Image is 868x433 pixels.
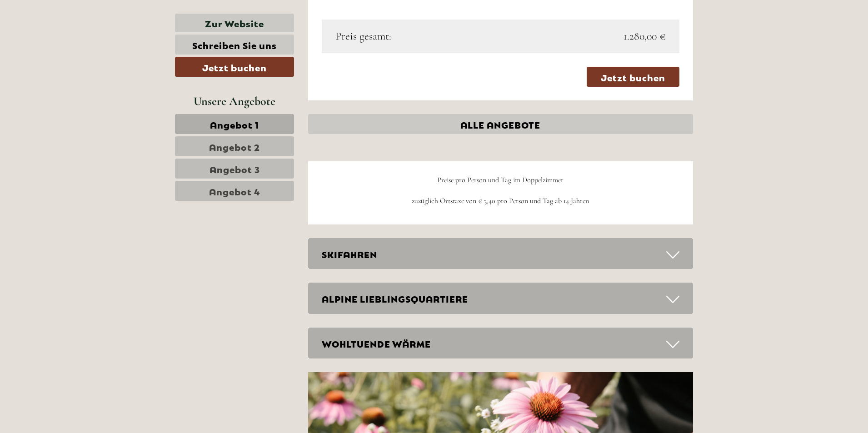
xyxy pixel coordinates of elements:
[329,29,501,44] div: Preis gesamt:
[210,118,259,130] span: Angebot 1
[308,283,693,314] div: ALPINE LIEBLINGSQUARTIERE
[308,114,693,134] a: ALLE ANGEBOTE
[308,238,693,269] div: SKIFAHREN
[175,57,294,77] a: Jetzt buchen
[210,162,260,175] span: Angebot 3
[587,67,679,87] a: Jetzt buchen
[624,29,666,44] span: 1.280,00 €
[209,184,260,197] span: Angebot 4
[308,328,693,359] div: WOHLTUENDE WÄRME
[175,93,294,109] div: Unsere Angebote
[175,14,294,32] a: Zur Website
[209,140,260,153] span: Angebot 2
[175,35,294,55] a: Schreiben Sie uns
[412,175,589,205] span: Preise pro Person und Tag im Doppelzimmer zuzüglich Ortstaxe von € 3,40 pro Person und Tag ab 14 ...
